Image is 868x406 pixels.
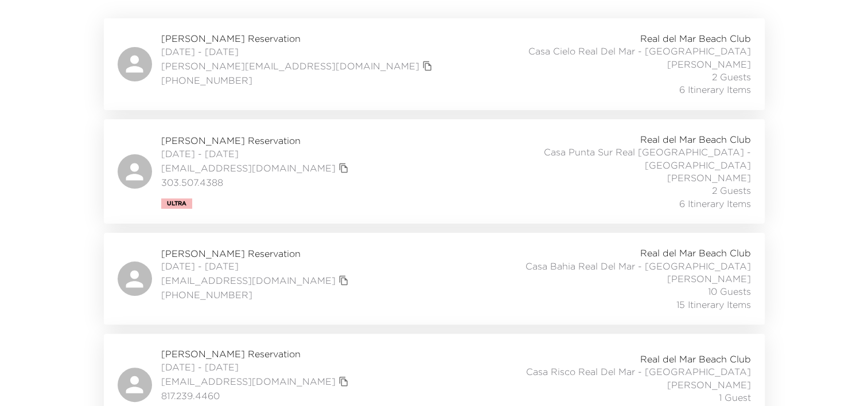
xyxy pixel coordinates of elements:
span: Ultra [167,200,186,207]
span: [PERSON_NAME] [667,272,751,285]
span: 817.239.4460 [161,389,352,402]
span: 10 Guests [708,285,751,298]
span: [DATE] - [DATE] [161,147,352,160]
span: 1 Guest [719,391,751,404]
span: [PERSON_NAME] [667,378,751,391]
span: 2 Guests [712,71,751,83]
span: [PERSON_NAME] Reservation [161,134,352,147]
span: [PHONE_NUMBER] [161,74,435,87]
span: [PERSON_NAME] Reservation [161,348,352,360]
span: Casa Cielo Real Del Mar - [GEOGRAPHIC_DATA] [528,45,751,57]
button: copy primary member email [336,373,352,389]
button: copy primary member email [336,160,352,176]
span: 6 Itinerary Items [679,197,751,210]
span: 15 Itinerary Items [676,298,751,311]
a: [PERSON_NAME] Reservation[DATE] - [DATE][PERSON_NAME][EMAIL_ADDRESS][DOMAIN_NAME]copy primary mem... [104,18,765,110]
a: [EMAIL_ADDRESS][DOMAIN_NAME] [161,162,336,174]
a: [EMAIL_ADDRESS][DOMAIN_NAME] [161,375,336,388]
span: 6 Itinerary Items [679,83,751,96]
span: Real del Mar Beach Club [640,133,751,146]
span: Real del Mar Beach Club [640,353,751,365]
span: Casa Punta Sur Real [GEOGRAPHIC_DATA] - [GEOGRAPHIC_DATA] [497,146,751,171]
span: [DATE] - [DATE] [161,361,352,373]
span: [PHONE_NUMBER] [161,288,352,301]
span: Real del Mar Beach Club [640,32,751,45]
span: [PERSON_NAME] Reservation [161,247,352,260]
span: [PERSON_NAME] [667,171,751,184]
a: [EMAIL_ADDRESS][DOMAIN_NAME] [161,274,336,287]
button: copy primary member email [336,272,352,288]
span: [PERSON_NAME] [667,58,751,71]
a: [PERSON_NAME][EMAIL_ADDRESS][DOMAIN_NAME] [161,60,419,72]
span: [DATE] - [DATE] [161,260,352,272]
span: Casa Bahia Real Del Mar - [GEOGRAPHIC_DATA] [526,260,751,272]
span: Real del Mar Beach Club [640,247,751,259]
span: 2 Guests [712,184,751,197]
button: copy primary member email [419,58,435,74]
span: [PERSON_NAME] Reservation [161,32,435,45]
a: [PERSON_NAME] Reservation[DATE] - [DATE][EMAIL_ADDRESS][DOMAIN_NAME]copy primary member email303.... [104,119,765,224]
span: [DATE] - [DATE] [161,45,435,58]
span: Casa Risco Real Del Mar - [GEOGRAPHIC_DATA] [526,365,751,378]
a: [PERSON_NAME] Reservation[DATE] - [DATE][EMAIL_ADDRESS][DOMAIN_NAME]copy primary member email[PHO... [104,233,765,325]
span: 303.507.4388 [161,176,352,189]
